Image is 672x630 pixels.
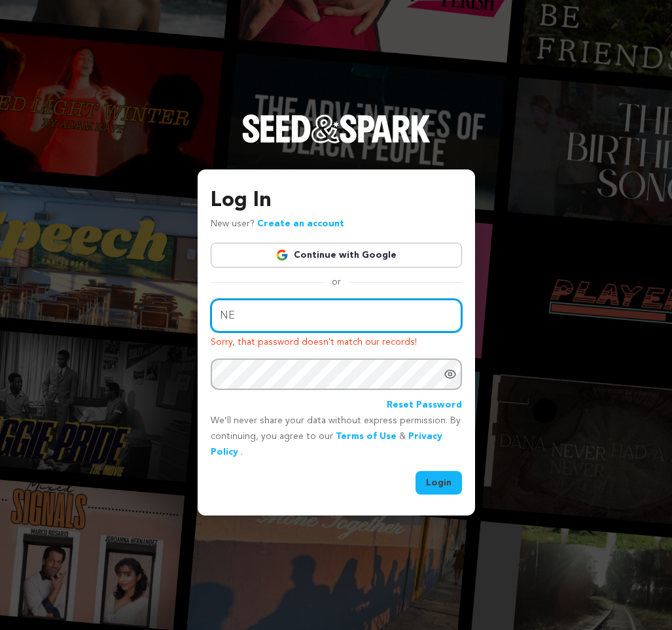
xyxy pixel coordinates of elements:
[211,432,442,457] a: Privacy Policy
[444,368,457,381] a: Show password as plain text. Warning: this will display your password on the screen.
[211,185,462,217] h3: Log In
[257,219,344,228] a: Create an account
[336,432,397,441] a: Terms of Use
[211,217,344,232] p: New user?
[211,413,462,460] p: We’ll never share your data without express permission. By continuing, you agree to our & .
[242,114,431,143] img: Seed&Spark Logo
[387,398,462,413] a: Reset Password
[324,275,349,289] span: or
[275,249,289,262] img: Google logo
[211,335,462,351] p: Sorry, that password doesn't match our records!
[211,243,462,268] a: Continue with Google
[211,299,462,332] input: Email address
[416,471,462,495] button: Login
[242,114,431,169] a: Seed&Spark Homepage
